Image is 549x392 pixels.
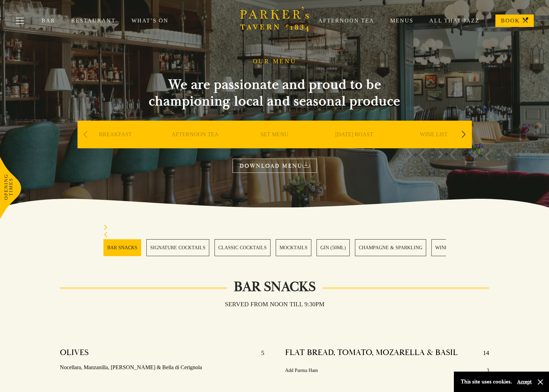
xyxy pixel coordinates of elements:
[355,239,426,256] a: 6 / 28
[285,347,458,358] h4: FLAT BREAD, TOMATO, MOZARELLA & BASIL
[335,131,373,159] a: [DATE] ROAST
[227,279,322,295] h2: Bar Snacks
[81,127,90,142] div: Previous slide
[214,239,271,256] a: 3 / 28
[254,347,264,358] p: 5
[172,131,219,159] a: AFTERNOON TEA
[103,239,141,256] a: 1 / 28
[476,347,489,358] p: 14
[396,121,472,169] div: 5 / 9
[146,239,209,256] a: 2 / 28
[517,379,532,385] button: Accept
[218,300,331,308] h3: Served from noon till 9:30pm
[60,363,264,373] p: Nocellara, Manzanilla, [PERSON_NAME] & Bella di Cerignola
[461,377,512,387] p: This site uses cookies.
[459,127,468,142] div: Next slide
[103,225,446,232] div: Next slide
[237,121,313,169] div: 3 / 9
[157,121,233,169] div: 2 / 9
[99,131,132,159] a: BREAKFAST
[487,366,489,375] p: 3
[136,76,413,110] h2: We are passionate and proud to be championing local and seasonal produce
[260,131,289,159] a: SET MENU
[317,239,350,256] a: 5 / 28
[276,239,311,256] a: 4 / 28
[420,131,448,159] a: WINE LIST
[316,121,392,169] div: 4 / 9
[285,366,318,375] p: Add Parma Ham
[253,58,296,65] h1: OUR MENU
[232,159,317,173] a: DOWNLOAD MENU
[431,239,455,256] a: 7 / 28
[103,232,446,239] div: Previous slide
[60,347,89,358] h4: OLIVES
[77,121,154,169] div: 1 / 9
[537,379,544,385] button: Close and accept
